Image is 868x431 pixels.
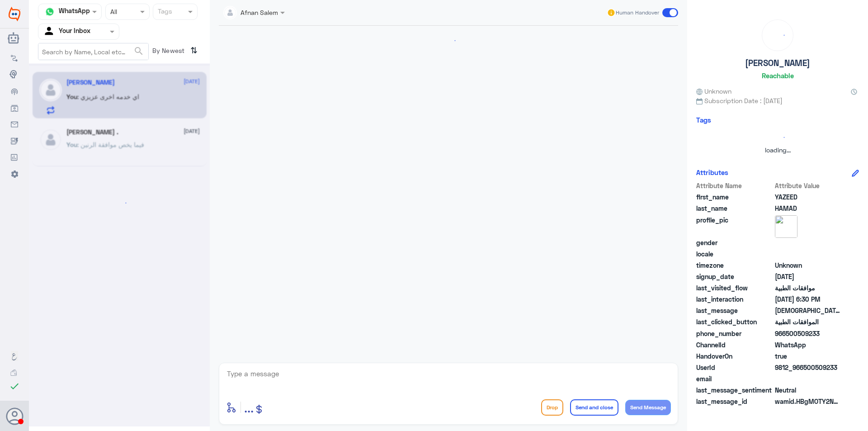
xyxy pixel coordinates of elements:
span: UserId [696,363,773,372]
i: ⇅ [190,43,198,58]
span: last_interaction [696,294,773,304]
span: 2025-10-05T15:30:14.52Z [775,294,840,304]
span: last_clicked_button [696,317,773,327]
span: email [696,374,773,384]
button: Drop [541,399,563,416]
div: loading... [112,195,127,211]
div: Tags [156,6,172,18]
img: whatsapp.png [43,5,57,19]
span: HAMAD [775,204,840,213]
div: loading... [698,129,857,145]
span: phone_number [696,329,773,338]
span: By Newest [149,43,187,61]
span: signup_date [696,272,773,281]
i: check [9,381,20,392]
img: yourInbox.svg [43,25,57,38]
span: locale [696,249,773,259]
span: true [775,351,840,361]
div: loading... [764,22,791,48]
span: HandoverOn [696,351,773,361]
span: loading... [765,146,791,154]
div: loading... [221,33,676,48]
span: null [775,374,840,384]
span: Unknown [775,260,840,270]
span: 2 [775,340,840,350]
span: Human Handover [616,9,659,17]
button: search [133,44,144,59]
input: Search by Name, Local etc… [38,43,148,60]
span: Subscription Date : [DATE] [696,96,859,105]
span: Attribute Name [696,181,773,190]
span: 0 [775,385,840,395]
span: profile_pic [696,215,773,236]
span: null [775,249,840,259]
span: الموافقات الطبية [775,317,840,327]
img: picture [775,215,797,238]
span: last_message [696,306,773,315]
span: timezone [696,260,773,270]
span: wamid.HBgMOTY2NTAwNTA5MjMzFQIAEhgUM0FCNDExMjk2NTJFRjZGM0NCMTQA [775,397,840,406]
span: last_name [696,204,773,213]
span: first_name [696,192,773,202]
span: ChannelId [696,340,773,350]
span: موافقات الطبية [775,283,840,293]
h6: Reachable [762,71,794,80]
button: ... [244,397,254,417]
span: last_visited_flow [696,283,773,293]
span: 9812_966500509233 [775,363,840,372]
span: search [133,46,144,57]
span: 966500509233 [775,329,840,338]
button: Avatar [6,407,23,425]
button: Send and close [570,399,618,416]
span: Attribute Value [775,181,840,190]
span: gender [696,238,773,247]
span: last_message_sentiment [696,385,773,395]
h5: [PERSON_NAME] [745,58,810,68]
span: YAZEED [775,192,840,202]
span: Unknown [696,86,731,96]
span: last_message_id [696,397,773,406]
span: 2025-10-02T13:21:41.769Z [775,272,840,281]
h6: Tags [696,116,711,124]
span: null [775,238,840,247]
span: الله يصلح الحال [775,306,840,315]
h6: Attributes [696,168,728,176]
img: Widebot Logo [9,7,20,21]
button: Send Message [625,400,671,415]
span: ... [244,399,254,415]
